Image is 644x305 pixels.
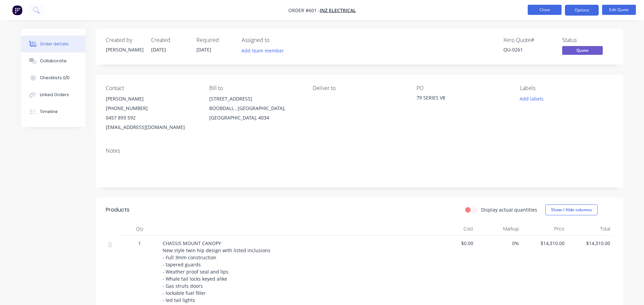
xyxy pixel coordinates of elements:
span: [DATE] [151,46,166,53]
button: Edit Quote [602,5,636,15]
span: 0% [479,240,519,247]
span: Quote [562,46,603,55]
div: Qty [119,222,160,236]
div: Deliver to [313,85,405,91]
span: $0.00 [433,240,473,247]
div: Collaborate [40,58,67,64]
span: CHASSIS MOUNT CANOPY New style twin hip design with listed inclusions - Full 3mm construction - t... [163,240,272,303]
div: [PHONE_NUMBER] [106,104,198,113]
div: [EMAIL_ADDRESS][DOMAIN_NAME] [106,123,198,132]
div: Contact [106,85,198,91]
span: $14,310.00 [524,240,565,247]
button: Close [528,5,562,15]
button: Add team member [242,46,288,55]
div: Required [196,37,234,43]
div: BOOBDALL , [GEOGRAPHIC_DATA], [GEOGRAPHIC_DATA], 4034 [209,104,302,123]
div: Order details [40,41,69,47]
div: [STREET_ADDRESS]BOOBDALL , [GEOGRAPHIC_DATA], [GEOGRAPHIC_DATA], 4034 [209,94,302,123]
div: Bill to [209,85,302,91]
div: Created [151,37,188,43]
div: Products [106,206,129,214]
span: [DATE] [196,46,211,53]
button: Checklists 0/0 [21,69,86,86]
div: Created by [106,37,143,43]
div: 79 SERIES V8 [416,94,501,104]
div: Xero Quote # [503,37,554,43]
div: QU-0261 [503,46,554,53]
div: Labels [520,85,613,91]
div: 0457 893 592 [106,113,198,123]
div: [PERSON_NAME] [106,46,143,53]
span: Order #601 - [288,7,320,14]
button: Options [565,5,599,16]
span: $14,310.00 [570,240,610,247]
div: Cost [430,222,476,236]
button: Collaborate [21,52,86,69]
div: [PERSON_NAME] [106,94,198,104]
div: Price [522,222,567,236]
button: Order details [21,36,86,52]
div: Status [562,37,613,43]
div: Notes [106,148,613,154]
button: Timeline [21,103,86,120]
div: Linked Orders [40,92,69,98]
img: Factory [12,5,22,15]
div: [STREET_ADDRESS] [209,94,302,104]
label: Display actual quantities [481,206,537,213]
div: Assigned to [242,37,309,43]
button: Linked Orders [21,86,86,103]
div: PO [416,85,509,91]
div: Markup [476,222,522,236]
span: 1 [138,240,141,247]
button: Quote [562,46,603,56]
div: Timeline [40,109,58,115]
div: Checklists 0/0 [40,75,70,81]
button: Add labels [516,94,547,103]
a: INZ ELECTRICAL [320,7,356,14]
div: Total [567,222,613,236]
div: [PERSON_NAME][PHONE_NUMBER]0457 893 592[EMAIL_ADDRESS][DOMAIN_NAME] [106,94,198,132]
button: Show / Hide columns [545,204,598,215]
button: Add team member [238,46,287,55]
